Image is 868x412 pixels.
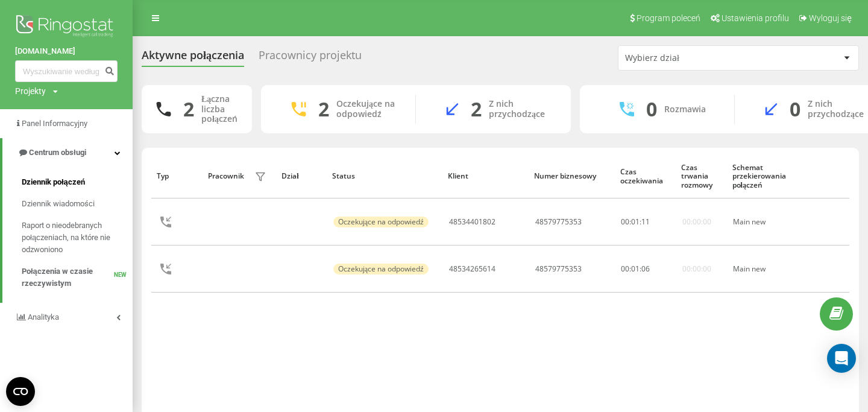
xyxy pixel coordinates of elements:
div: Wybierz dział [625,53,769,63]
span: Dziennik połączeń [22,176,85,188]
div: Pracownicy projektu [259,49,362,68]
span: 00 [621,217,629,227]
div: : : [621,218,650,226]
div: Schemat przekierowania połączeń [732,163,793,189]
div: Main new [733,218,792,226]
div: : : [621,265,650,273]
input: Wyszukiwanie według numeru [15,60,118,82]
div: 48579775353 [535,218,582,226]
button: Open CMP widget [6,377,35,406]
div: Pracownik [208,172,244,180]
span: 00 [621,264,629,274]
div: Łączna liczba połączeń [201,94,237,124]
span: Program poleceń [637,13,700,23]
span: Panel Informacyjny [22,119,87,128]
a: [DOMAIN_NAME] [15,45,118,57]
div: Aktywne połączenia [142,49,244,68]
div: Main new [733,265,792,273]
div: Czas oczekiwania [620,168,670,185]
div: Rozmawia [664,104,706,115]
div: 48534401802 [449,218,495,226]
div: Z nich przychodzące [489,99,553,119]
div: 00:00:00 [682,218,711,226]
div: Oczekujące na odpowiedź [336,99,397,119]
span: Analityka [28,312,59,322]
span: Wyloguj się [809,13,852,23]
a: Dziennik wiadomości [22,193,133,215]
a: Centrum obsługi [2,138,133,167]
div: Typ [157,172,196,180]
div: 2 [183,98,194,121]
span: 06 [641,264,650,274]
div: Numer biznesowy [534,172,609,180]
img: Ringostat logo [15,12,118,42]
div: 2 [318,98,329,121]
div: Czas trwania rozmowy [681,163,720,189]
div: 0 [646,98,657,121]
span: Centrum obsługi [29,148,86,157]
div: 48579775353 [535,265,582,273]
div: Oczekujące na odpowiedź [333,264,429,274]
div: Status [332,172,436,180]
div: 2 [471,98,482,121]
div: Open Intercom Messenger [827,344,856,373]
span: 11 [641,217,650,227]
a: Dziennik połączeń [22,171,133,193]
span: Ustawienia profilu [722,13,789,23]
div: Oczekujące na odpowiedź [333,217,429,227]
span: Połączenia w czasie rzeczywistym [22,265,114,290]
span: Dziennik wiadomości [22,198,95,210]
span: 01 [631,217,640,227]
div: Projekty [15,85,46,97]
a: Raport o nieodebranych połączeniach, na które nie odzwoniono [22,215,133,261]
span: Raport o nieodebranych połączeniach, na które nie odzwoniono [22,220,127,256]
div: Klient [448,172,523,180]
span: 01 [631,264,640,274]
div: Dział [281,172,321,180]
a: Połączenia w czasie rzeczywistymNEW [22,261,133,294]
div: 0 [790,98,800,121]
div: 00:00:00 [682,265,711,273]
div: 48534265614 [449,265,495,273]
